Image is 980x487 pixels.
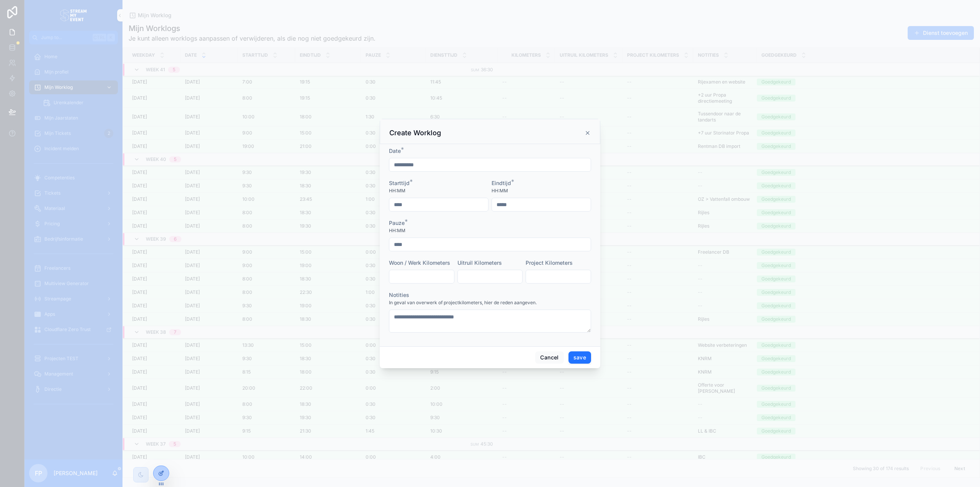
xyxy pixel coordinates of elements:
[389,128,441,138] h3: Create Worklog
[457,259,502,266] span: Uitruil Kilometers
[535,351,563,364] button: Cancel
[389,300,537,306] span: In geval van overwerk of projectkilometers, hier de reden aangeven.
[389,148,401,154] span: Date
[389,188,405,194] span: HH:MM
[389,259,450,266] span: Woon / Werk Kilometers
[526,259,573,266] span: Project Kilometers
[389,220,405,226] span: Pauze
[389,292,409,298] span: Notities
[492,180,511,186] span: Eindtijd
[389,180,410,186] span: Starttijd
[389,228,405,234] span: HH:MM
[568,351,591,364] button: save
[492,188,508,194] span: HH:MM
